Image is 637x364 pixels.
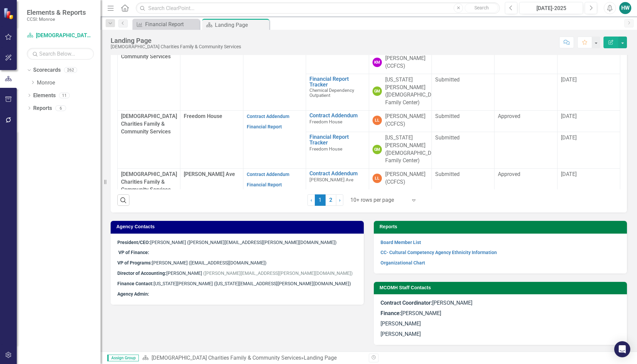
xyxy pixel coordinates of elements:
div: LL [372,174,382,183]
span: Chemical Dependency Outpatient [309,87,354,98]
td: Double-Click to Edit [243,111,306,169]
div: 262 [64,67,77,73]
td: Double-Click to Edit [118,169,180,227]
td: Double-Click to Edit [495,36,557,74]
div: [PERSON_NAME] (CCFCS) [385,171,428,186]
a: Monroe [37,79,101,87]
a: Elements [33,92,56,100]
div: GM [372,145,382,154]
div: Open Intercom Messenger [614,341,630,357]
td: Double-Click to Edit [118,36,180,111]
span: Elements & Reports [27,8,86,16]
td: Double-Click to Edit [243,36,306,111]
div: Landing Page [304,355,337,361]
a: Financial Report Tracker [309,134,365,146]
strong: VP of Finance: [118,250,149,255]
span: Submitted [435,113,460,119]
span: ‹ [310,197,312,203]
td: Double-Click to Edit [118,111,180,169]
span: Freedom House [309,146,342,151]
a: Contract Addendum [247,114,289,119]
div: [US_STATE][PERSON_NAME] ([DEMOGRAPHIC_DATA] Family Center) [385,76,442,107]
td: Double-Click to Edit Right Click for Context Menu [306,36,369,74]
div: 11 [59,93,70,98]
div: KM [372,58,382,67]
span: Freedom House [184,113,222,119]
td: Double-Click to Edit [431,111,494,132]
td: Double-Click to Edit [369,36,431,74]
td: Double-Click to Edit [243,169,306,227]
h3: MCOMH Staff Contacts [380,285,624,290]
span: Submitted [435,171,460,177]
p: [PERSON_NAME] [381,299,620,308]
h3: Reports [380,224,624,229]
td: Double-Click to Edit [369,74,431,110]
div: LL [372,116,382,125]
span: [PERSON_NAME] Ave [184,171,235,177]
td: Double-Click to Edit [495,74,557,110]
span: [DATE] [561,113,577,119]
a: Contract Addendum [309,171,365,177]
td: Double-Click to Edit Right Click for Context Menu [306,169,369,190]
a: Financial Report [247,124,282,129]
a: Financial Report [134,20,198,28]
input: Search ClearPoint... [136,2,500,14]
td: Double-Click to Edit [557,74,620,110]
a: 2 [326,194,336,206]
div: [PERSON_NAME] (CCFCS) [385,55,428,70]
strong: Finance: [381,310,401,316]
div: Landing Page [215,21,268,29]
span: Approved [498,113,520,119]
td: Double-Click to Edit [557,111,620,132]
a: Financial Report [247,182,282,187]
span: [DATE] [561,76,577,83]
strong: [DEMOGRAPHIC_DATA] Charities Family & Community Services [121,171,177,193]
a: Organizational Chart [381,260,425,265]
div: [DEMOGRAPHIC_DATA] Charities Family & Community Services [111,44,241,49]
td: Double-Click to Edit [431,36,494,74]
p: [PERSON_NAME] [381,308,620,319]
div: Financial Report [145,20,198,28]
td: Double-Click to Edit [557,132,620,168]
span: Search [474,5,489,10]
td: Double-Click to Edit [431,169,494,190]
button: [DATE]-2025 [519,2,583,14]
button: Search [465,3,498,13]
span: [DATE] [561,134,577,141]
td: Double-Click to Edit [495,111,557,132]
span: ( ) [203,270,353,276]
td: Double-Click to Edit [369,169,431,190]
td: Double-Click to Edit Right Click for Context Menu [306,111,369,132]
td: Double-Click to Edit [495,132,557,168]
a: Contract Addendum [247,172,289,177]
span: [PERSON_NAME] [117,270,353,276]
span: Freedom House [309,119,342,124]
span: Assign Group [107,355,139,361]
strong: Finance Contact: [117,281,154,286]
img: ClearPoint Strategy [3,8,15,19]
a: CC- Cultural Competency Agency Ethnicity Information [381,250,497,255]
td: Double-Click to Edit [557,169,620,190]
strong: Director of Accounting: [117,270,166,276]
td: Double-Click to Edit Right Click for Context Menu [306,74,369,110]
div: Landing Page [111,37,241,44]
div: GM [372,86,382,96]
td: Double-Click to Edit [431,74,494,110]
div: [US_STATE][PERSON_NAME] ([DEMOGRAPHIC_DATA] Family Center) [385,134,442,165]
strong: VP of Programs: [117,260,152,265]
td: Double-Click to Edit [557,36,620,74]
a: Reports [33,105,52,112]
td: Double-Click to Edit [369,132,431,168]
span: › [339,197,341,203]
p: [PERSON_NAME] [381,319,620,329]
a: [PERSON_NAME][EMAIL_ADDRESS][PERSON_NAME][DOMAIN_NAME] [205,270,351,276]
p: [PERSON_NAME] [381,329,620,338]
div: [DATE]-2025 [522,4,581,12]
button: HW [619,2,631,14]
strong: Contract Coordinator: [381,300,432,306]
span: [PERSON_NAME] ([PERSON_NAME][EMAIL_ADDRESS][PERSON_NAME][DOMAIN_NAME]) [117,240,337,245]
span: Submitted [435,134,460,141]
span: [DATE] [561,171,577,177]
a: [DEMOGRAPHIC_DATA] Charities Family & Community Services [27,32,94,40]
